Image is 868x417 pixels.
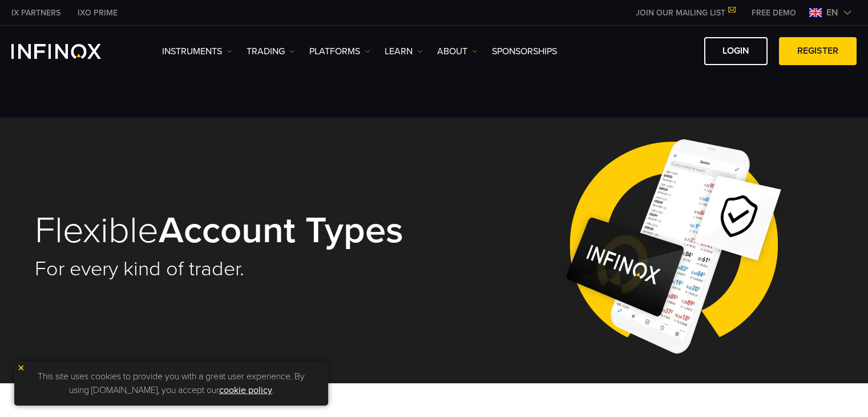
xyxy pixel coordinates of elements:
[743,7,805,19] a: INFINOX MENU
[822,6,843,19] span: en
[17,364,25,372] img: yellow close icon
[247,45,295,58] a: TRADING
[627,8,743,18] a: JOIN OUR MAILING LIST
[162,45,232,58] a: Instruments
[309,45,370,58] a: PLATFORMS
[437,45,478,58] a: ABOUT
[704,37,768,65] a: LOGIN
[35,256,418,282] h2: For every kind of trader.
[69,7,126,19] a: INFINOX
[20,367,322,400] p: This site uses cookies to provide you with a great user experience. By using [DOMAIN_NAME], you a...
[3,7,69,19] a: INFINOX
[11,44,128,59] a: INFINOX Logo
[219,384,272,396] a: cookie policy
[35,211,418,250] h1: Flexible
[779,37,857,65] a: REGISTER
[492,45,557,58] a: SPONSORSHIPS
[385,45,423,58] a: Learn
[159,208,403,253] strong: Account Types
